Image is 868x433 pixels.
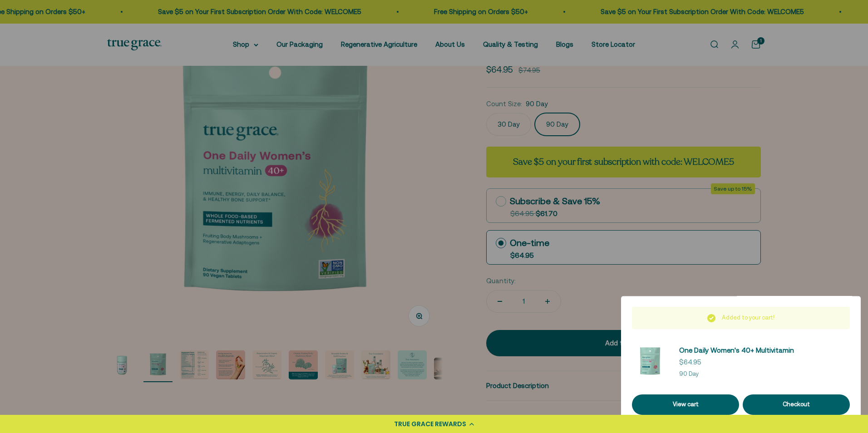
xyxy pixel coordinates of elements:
[632,307,850,329] div: Added to your cart!
[679,357,701,368] sale-price: $64.95
[679,345,794,356] a: One Daily Women's 40+ Multivitamin
[632,394,739,415] a: View cart
[754,400,839,409] div: Checkout
[679,369,794,379] p: 90 Day
[632,344,668,380] img: Daily Multivitamin for Immune Support, Energy, Daily Balance, and Healthy Bone Support* - Vitamin...
[394,419,466,429] div: TRUE GRACE REWARDS
[743,394,850,415] button: Checkout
